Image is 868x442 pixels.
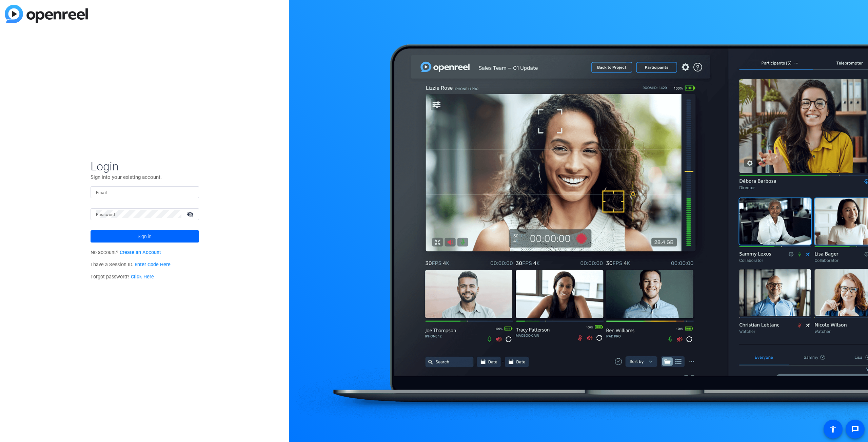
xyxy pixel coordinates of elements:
mat-icon: message [851,425,859,433]
p: Sign into your existing account. [91,173,199,181]
button: Sign in [91,230,199,243]
a: Click Here [131,274,154,280]
mat-label: Password [96,212,115,217]
span: Forgot password? [91,274,154,280]
mat-icon: accessibility [829,425,837,433]
span: Login [91,159,199,173]
mat-label: Email [96,190,107,195]
span: I have a Session ID. [91,262,171,268]
img: blue-gradient.svg [5,5,88,23]
a: Create an Account [120,250,161,255]
span: Sign in [138,228,152,245]
span: No account? [91,250,161,255]
a: Enter Code Here [135,262,171,268]
input: Enter Email Address [96,188,194,196]
mat-icon: visibility_off [183,209,199,219]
